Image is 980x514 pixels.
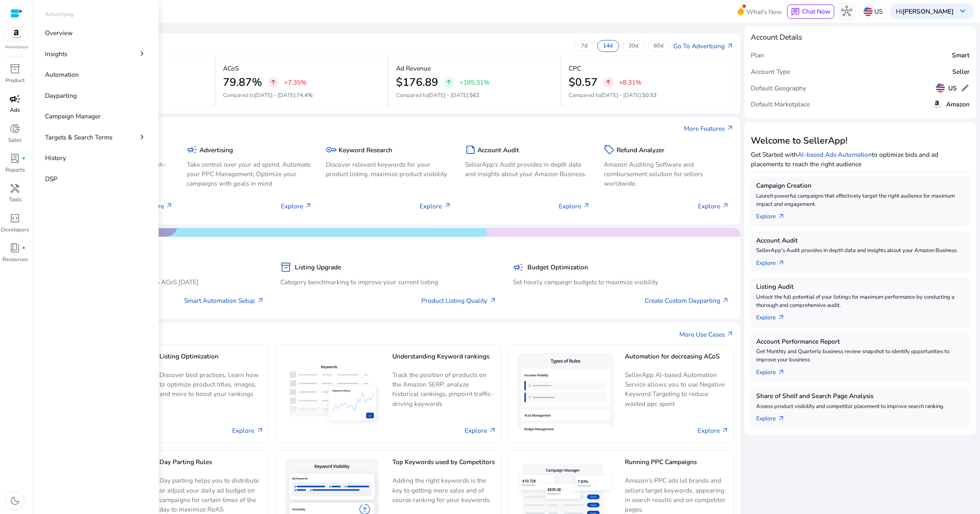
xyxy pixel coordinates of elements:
button: hub [838,2,856,21]
img: amazon.svg [4,27,29,41]
p: 7d [581,42,588,50]
h5: Listing Upgrade [295,264,341,271]
p: Compared to : [223,92,380,100]
span: arrow_upward [605,79,612,86]
span: arrow_outward [722,202,729,210]
h2: $0.57 [569,76,598,89]
p: Campaign Manager [45,111,101,121]
p: Discover best practices, Learn how to optimize product titles, images, and more to boost your ran... [159,370,263,405]
h5: Account Type [751,68,790,75]
a: Explorearrow_outward [756,410,792,423]
button: chatChat Now [787,5,834,19]
h5: Account Performance Report [756,338,964,345]
p: Product [5,77,25,85]
h5: Advertising [199,146,233,154]
h5: Listing Audit [756,283,964,290]
h5: Running PPC Campaigns [625,458,729,473]
h2: $176.89 [396,76,438,89]
a: More Use Casesarrow_outward [679,330,734,339]
span: book_4 [9,243,20,253]
h5: Keyword Research [339,146,392,154]
span: arrow_outward [444,202,451,210]
span: arrow_outward [257,297,264,304]
span: What's New [747,5,782,19]
p: Advertising [45,11,74,19]
a: More Featuresarrow_outward [684,124,734,133]
p: Adding the right keywords is the key to getting more sales and of course ranking for your keywords. [392,476,496,511]
p: Tools [9,196,21,204]
p: Set hourly campaign budgets to maximize visibility [513,277,729,287]
span: lab_profile [9,153,20,164]
p: Resources [2,256,28,264]
p: Ads [10,106,20,115]
h5: Smart [952,52,970,59]
h5: Understanding Keyword rankings [392,353,496,367]
h5: Account Audit [756,237,964,244]
span: $62 [470,92,479,99]
h5: Automation for decreasing ACoS [625,353,729,367]
span: edit [961,83,970,92]
span: $0.53 [642,92,657,99]
p: Sales [8,137,21,145]
span: handyman [9,183,20,194]
p: Dayparting [45,91,77,100]
p: 60d [654,42,664,50]
p: SellerApp's Audit provides in depth data and insights about your Amazon Business. [465,160,591,179]
h5: Account Audit [477,146,519,154]
span: 74.4% [297,92,313,99]
p: Overview [45,28,73,38]
a: Explorearrow_outward [756,255,792,268]
h5: US [948,85,957,92]
p: Explore [698,201,729,211]
span: arrow_outward [721,427,729,434]
p: History [45,153,66,163]
p: Get Monthly and Quarterly business review snapshot to identify opportunities to improve your busi... [756,348,964,364]
h5: Budget Optimization [527,264,588,271]
span: campaign [9,94,20,104]
p: SellerApp's Audit provides in depth data and insights about your Amazon Business. [756,247,964,255]
span: arrow_outward [489,297,497,304]
h5: Default Marketplace [751,101,810,108]
p: Get Started with to optimize bids and ad placements to reach the right audience [751,150,970,169]
span: arrow_outward [778,369,785,376]
a: Explore [232,426,263,435]
p: Category benchmarking to improve your current listing [280,277,497,287]
p: CPC [569,64,581,73]
span: arrow_outward [726,125,734,132]
span: arrow_outward [305,202,312,210]
p: Unlock the full potential of your listings for maximum performance by conducting a thorough and c... [756,293,964,310]
a: Explore [465,426,496,435]
span: chat [791,7,800,17]
h5: Refund Analyzer [617,146,664,154]
p: Marketplace [5,44,28,50]
p: Take control over your ad spend, Automate your PPC Management, Optimize your campaigns with goals... [187,160,312,188]
span: arrow_outward [778,314,785,321]
span: arrow_outward [726,42,734,50]
span: chevron_right [138,132,147,141]
a: Explorearrow_outward [756,364,792,377]
p: Developers [1,226,29,234]
h5: Amazon [946,101,970,108]
span: inventory_2 [9,64,20,74]
p: DSP [45,174,57,184]
span: campaign [187,144,197,155]
span: arrow_outward [583,202,590,210]
p: 30d [629,42,638,50]
p: Explore [281,201,312,211]
a: Explorearrow_outward [756,208,792,221]
span: arrow_outward [489,427,496,434]
p: +8.31% [619,79,641,85]
span: keyboard_arrow_down [957,6,968,17]
h5: Listing Optimization [159,353,263,367]
p: Reports [5,166,25,174]
a: AI-based Ads Automation [797,150,872,159]
p: Day parting helps you to distribute or adjust your daily ad budget on campaigns for certain times... [159,476,263,514]
span: code_blocks [9,213,20,224]
span: arrow_outward [778,213,785,220]
span: fiber_manual_record [22,246,26,250]
span: arrow_outward [166,202,173,210]
span: hub [841,6,852,17]
img: us.svg [864,7,873,16]
span: arrow_outward [778,415,785,422]
h5: Day Parting Rules [159,458,263,473]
